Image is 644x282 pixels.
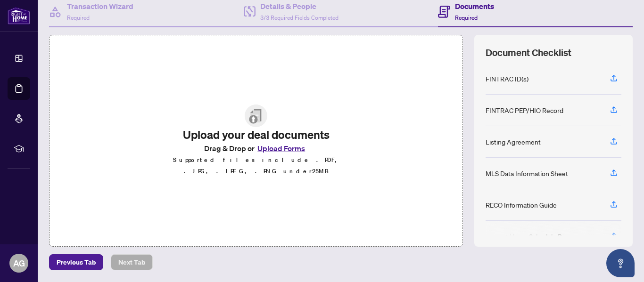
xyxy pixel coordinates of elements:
[67,14,90,21] span: Required
[486,73,528,84] div: FINTRAC ID(s)
[260,0,339,12] h4: Details & People
[455,0,494,12] h4: Documents
[172,154,340,177] p: Supported files include .PDF, .JPG, .JPEG, .PNG under 25 MB
[8,7,30,24] img: logo
[172,127,340,142] h2: Upload your deal documents
[486,46,571,59] span: Document Checklist
[13,257,25,270] span: AG
[486,200,557,210] div: RECO Information Guide
[606,249,635,277] button: Open asap
[204,142,308,154] span: Drag & Drop or
[164,97,348,185] span: File UploadUpload your deal documentsDrag & Drop orUpload FormsSupported files include .PDF, .JPG...
[49,254,103,270] button: Previous Tab
[260,14,339,21] span: 3/3 Required Fields Completed
[486,168,568,178] div: MLS Data Information Sheet
[486,137,541,147] div: Listing Agreement
[245,105,267,127] img: File Upload
[67,0,133,12] h4: Transaction Wizard
[255,142,308,154] button: Upload Forms
[486,105,563,115] div: FINTRAC PEP/HIO Record
[57,255,96,270] span: Previous Tab
[111,254,153,270] button: Next Tab
[455,14,478,21] span: Required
